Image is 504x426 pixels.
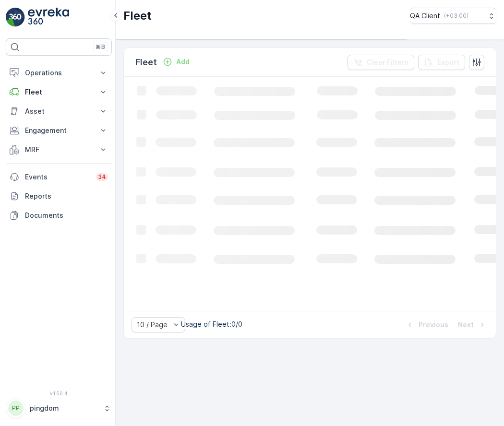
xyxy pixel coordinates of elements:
[6,121,112,140] button: Engagement
[30,403,98,413] p: pingdom
[6,206,112,225] a: Documents
[25,172,90,182] p: Events
[25,106,93,116] p: Asset
[96,43,105,51] p: ⌘B
[25,145,93,154] p: MRF
[6,390,112,396] span: v 1.50.4
[6,102,112,121] button: Asset
[135,56,157,69] p: Fleet
[437,58,459,67] p: Export
[419,320,448,330] p: Previous
[25,126,93,135] p: Engagement
[6,8,25,27] img: logo
[348,55,414,70] button: Clear Filters
[25,87,93,97] p: Fleet
[6,167,112,187] a: Events34
[6,187,112,206] a: Reports
[181,319,242,329] p: Usage of Fleet : 0/0
[418,55,465,70] button: Export
[6,140,112,159] button: MRF
[25,191,108,201] p: Reports
[457,319,488,331] button: Next
[367,58,408,67] p: Clear Filters
[123,8,152,24] p: Fleet
[176,57,190,67] p: Add
[6,63,112,83] button: Operations
[25,211,108,220] p: Documents
[25,68,93,78] p: Operations
[98,173,106,181] p: 34
[410,8,496,24] button: QA Client(+03:00)
[8,401,24,416] div: PP
[444,12,468,20] p: ( +03:00 )
[458,320,474,330] p: Next
[410,11,440,21] p: QA Client
[6,83,112,102] button: Fleet
[159,56,193,68] button: Add
[28,8,69,27] img: logo_light-DOdMpM7g.png
[404,319,449,331] button: Previous
[6,398,112,418] button: PPpingdom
